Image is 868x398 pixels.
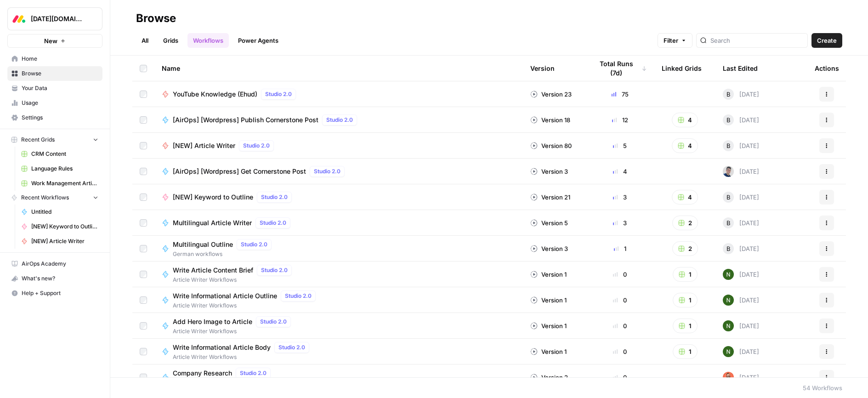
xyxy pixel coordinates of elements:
[7,256,102,271] a: AirOps Academy
[710,36,804,45] input: Search
[173,218,252,227] span: Multilingual Article Writer
[723,217,759,228] div: [DATE]
[173,250,275,258] span: German workflows
[162,114,516,125] a: [AirOps] [Wordpress] Publish Cornerstone PostStudio 2.0
[326,116,353,124] span: Studio 2.0
[815,56,839,81] div: Actions
[723,89,759,100] div: [DATE]
[726,115,731,125] span: B
[158,33,184,48] a: Grids
[530,218,568,227] div: Version 5
[673,293,698,307] button: 1
[672,190,698,205] button: 4
[593,347,647,356] div: 0
[673,267,698,282] button: 1
[593,90,647,99] div: 75
[278,343,305,352] span: Studio 2.0
[723,372,759,383] div: [DATE]
[162,290,516,310] a: Write Informational Article OutlineStudio 2.0Article Writer Workflows
[672,138,698,153] button: 4
[530,244,568,253] div: Version 3
[817,36,837,45] span: Create
[162,166,516,177] a: [AirOps] [Wordpress] Get Cornerstone PostStudio 2.0
[664,36,678,45] span: Filter
[173,193,253,202] span: [NEW] Keyword to Outline
[530,56,555,81] div: Version
[593,56,647,81] div: Total Runs (7d)
[31,237,98,245] span: [NEW] Article Writer
[11,11,27,27] img: Monday.com Logo
[31,14,86,23] span: [DATE][DOMAIN_NAME]
[723,114,759,125] div: [DATE]
[173,167,306,176] span: [AirOps] [Wordpress] Get Cornerstone Post
[22,289,98,297] span: Help + Support
[173,291,277,301] span: Write Informational Article Outline
[173,369,232,378] span: Company Research
[673,344,698,359] button: 1
[530,347,567,356] div: Version 1
[726,244,731,253] span: B
[187,33,229,48] a: Workflows
[530,90,572,99] div: Version 23
[162,89,516,100] a: YouTube Knowledge (Ehud)Studio 2.0
[31,150,98,158] span: CRM Content
[162,316,516,335] a: Add Hero Image to ArticleStudio 2.0Article Writer Workflows
[162,239,516,258] a: Multilingual OutlineStudio 2.0German workflows
[162,140,516,151] a: [NEW] Article WriterStudio 2.0
[530,167,568,176] div: Version 3
[723,56,758,81] div: Last Edited
[173,115,318,125] span: [AirOps] [Wordpress] Publish Cornerstone Post
[658,33,692,48] button: Filter
[173,141,235,150] span: [NEW] Article Writer
[173,317,252,326] span: Add Hero Image to Article
[593,296,647,305] div: 0
[7,66,102,81] a: Browse
[22,99,98,107] span: Usage
[7,96,102,110] a: Usage
[593,193,647,202] div: 3
[162,368,516,387] a: Company ResearchStudio 2.0Utility Workflows
[593,115,647,125] div: 12
[593,321,647,330] div: 0
[723,295,759,306] div: [DATE]
[723,192,759,203] div: [DATE]
[726,193,731,202] span: B
[261,193,288,201] span: Studio 2.0
[241,240,267,249] span: Studio 2.0
[530,193,570,202] div: Version 21
[530,270,567,279] div: Version 1
[593,270,647,279] div: 0
[22,55,98,63] span: Home
[44,36,57,45] span: New
[17,234,102,249] a: [NEW] Article Writer
[723,140,759,151] div: [DATE]
[21,136,55,144] span: Recent Grids
[672,113,698,127] button: 4
[260,318,287,326] span: Studio 2.0
[530,141,572,150] div: Version 80
[593,167,647,176] div: 4
[173,301,319,310] span: Article Writer Workflows
[726,218,731,227] span: B
[7,133,102,147] button: Recent Grids
[530,296,567,305] div: Version 1
[173,90,257,99] span: YouTube Knowledge (Ehud)
[7,286,102,301] button: Help + Support
[723,166,759,177] div: [DATE]
[31,179,98,188] span: Work Management Article Grid
[21,193,69,202] span: Recent Workflows
[672,216,698,230] button: 2
[22,69,98,78] span: Browse
[173,327,295,335] span: Article Writer Workflows
[240,369,267,377] span: Studio 2.0
[803,383,842,392] div: 54 Workflows
[173,343,271,352] span: Write Informational Article Body
[8,272,102,285] div: What's new?
[723,243,759,254] div: [DATE]
[7,271,102,286] button: What's new?
[136,11,176,26] div: Browse
[723,269,759,280] div: [DATE]
[662,56,702,81] div: Linked Grids
[17,176,102,191] a: Work Management Article Grid
[593,373,647,382] div: 0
